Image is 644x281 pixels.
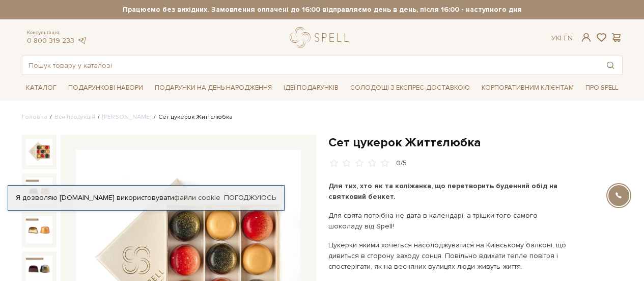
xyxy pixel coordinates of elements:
span: Консультація: [27,30,87,36]
img: Сет цукерок Життєлюбка [26,177,52,204]
img: Сет цукерок Життєлюбка [26,216,52,243]
a: Головна [22,113,47,121]
a: Корпоративним клієнтам [478,80,578,96]
a: Каталог [22,80,61,96]
a: telegram [77,36,87,45]
button: Пошук товару у каталозі [599,56,622,74]
span: | [560,34,562,42]
a: Солодощі з експрес-доставкою [346,79,474,96]
li: Сет цукерок Життєлюбка [151,113,233,122]
p: Для свята потрібна не дата в календарі, а трішки того самого шоколаду від Spell! [328,210,567,232]
a: Ідеї подарунків [279,80,343,96]
input: Пошук товару у каталозі [22,56,599,74]
div: Я дозволяю [DOMAIN_NAME] використовувати [8,193,284,202]
a: Погоджуюсь [224,193,276,202]
a: Вся продукція [54,113,95,121]
a: Подарункові набори [64,80,147,96]
b: Для тих, хто як та коліжанка, що перетворить буденний обід на святковий бенкет. [328,182,557,201]
div: 0/5 [396,159,407,168]
a: logo [290,27,353,48]
img: Сет цукерок Життєлюбка [26,139,52,165]
a: Подарунки на День народження [151,80,276,96]
a: Про Spell [581,80,622,96]
a: En [564,34,573,42]
strong: Працюємо без вихідних. Замовлення оплачені до 16:00 відправляємо день в день, після 16:00 - насту... [22,5,623,14]
div: Ук [551,34,573,43]
p: Цукерки якими хочеться насолоджуватися на Київському балконі, що дивиться в сторону заходу сонця.... [328,240,567,272]
a: 0 800 319 233 [27,36,74,45]
a: файли cookie [174,193,220,202]
a: [PERSON_NAME] [102,113,151,121]
h1: Сет цукерок Життєлюбка [328,135,623,150]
